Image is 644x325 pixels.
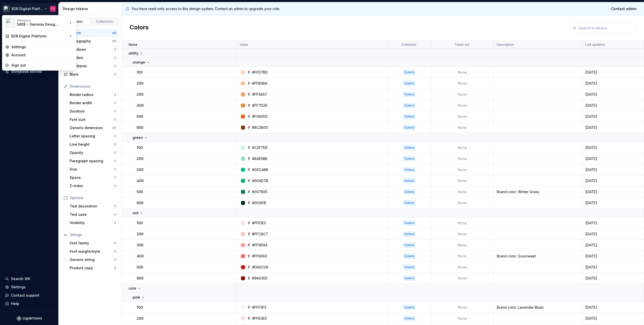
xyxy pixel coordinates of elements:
div: Sign out [11,63,73,68]
img: 65b32fb5-5655-43a8-a471-d2795750ffbf.png [6,18,15,27]
div: Settings [11,44,73,49]
div: Account [11,52,73,58]
div: SADE - Sanoma Design System [17,22,60,27]
div: Workspace [17,19,68,22]
div: B2B Digital Platform [11,34,68,39]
